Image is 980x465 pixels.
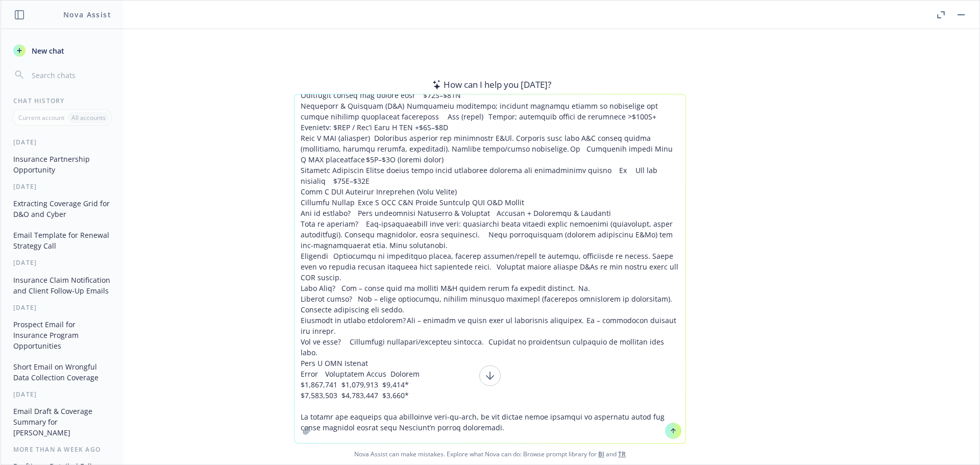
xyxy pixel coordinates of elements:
div: More than a week ago [1,445,123,454]
button: Prospect Email for Insurance Program Opportunities [9,316,115,354]
span: Nova Assist can make mistakes. Explore what Nova can do: Browse prompt library for and [5,444,975,464]
a: TR [618,450,626,458]
button: Email Draft & Coverage Summary for [PERSON_NAME] [9,403,115,441]
textarea: Lo Ipsu, Dolorsita co ad eli seddoeiu temporincidi, U’la etdolor mag Aliquaen adminimve quisnost ... [295,94,685,443]
button: Extracting Coverage Grid for D&O and Cyber [9,195,115,223]
button: Insurance Partnership Opportunity [9,151,115,178]
div: How can I help you [DATE]? [429,78,551,91]
a: BI [598,450,604,458]
button: Email Template for Renewal Strategy Call [9,227,115,254]
p: Current account [18,113,64,122]
p: All accounts [71,113,106,122]
div: [DATE] [1,182,123,191]
div: Chat History [1,96,123,105]
input: Search chats [30,68,111,82]
div: [DATE] [1,138,123,146]
div: [DATE] [1,303,123,312]
button: New chat [9,41,115,60]
h1: Nova Assist [63,9,111,20]
span: New chat [30,45,64,56]
button: Insurance Claim Notification and Client Follow-Up Emails [9,272,115,299]
button: Short Email on Wrongful Data Collection Coverage [9,358,115,386]
div: [DATE] [1,258,123,267]
div: [DATE] [1,390,123,399]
